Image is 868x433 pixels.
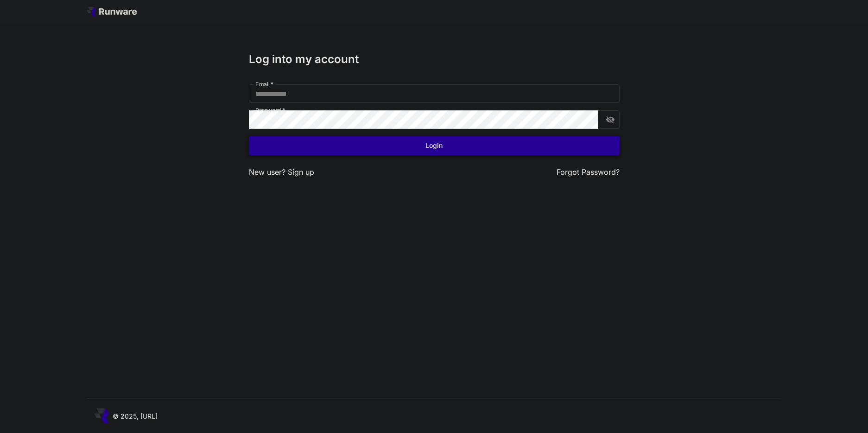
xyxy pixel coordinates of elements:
[557,166,620,178] button: Forgot Password?
[255,106,285,114] label: Password
[602,111,619,128] button: toggle password visibility
[249,53,620,66] h3: Log into my account
[249,166,314,178] p: New user?
[249,136,620,155] button: Login
[113,411,158,421] p: © 2025, [URL]
[288,166,314,178] button: Sign up
[255,80,273,88] label: Email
